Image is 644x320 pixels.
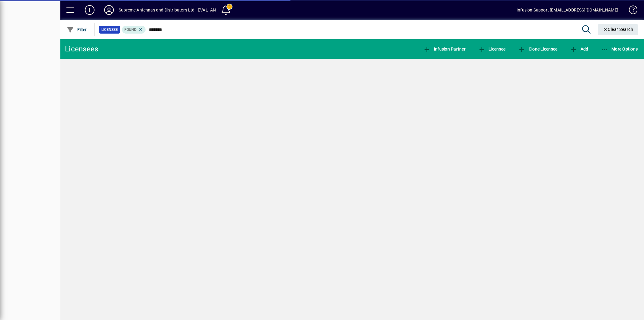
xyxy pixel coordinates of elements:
[65,24,88,35] button: Filter
[423,47,466,51] span: Infusion Partner
[478,47,506,51] span: Licensee
[603,27,633,32] span: Clear Search
[422,44,467,54] button: Infusion Partner
[624,1,636,21] a: Knowledge Base
[67,27,87,32] span: Filter
[99,5,119,15] button: Profile
[569,44,590,54] button: Add
[124,28,136,32] span: Found
[517,5,618,15] div: Infusion Support [EMAIL_ADDRESS][DOMAIN_NAME]
[600,44,639,54] button: More Options
[65,44,98,54] div: Licensees
[122,26,146,34] mat-chip: Found Status: Found
[80,5,99,15] button: Add
[601,47,638,51] span: More Options
[119,5,216,15] div: Supreme Antennas and Distributors Ltd - EVAL -AN
[477,44,507,54] button: Licensee
[598,24,638,35] button: Clear
[517,44,559,54] button: Clone Licensee
[101,27,118,33] span: Licensee
[518,47,557,51] span: Clone Licensee
[570,47,588,51] span: Add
